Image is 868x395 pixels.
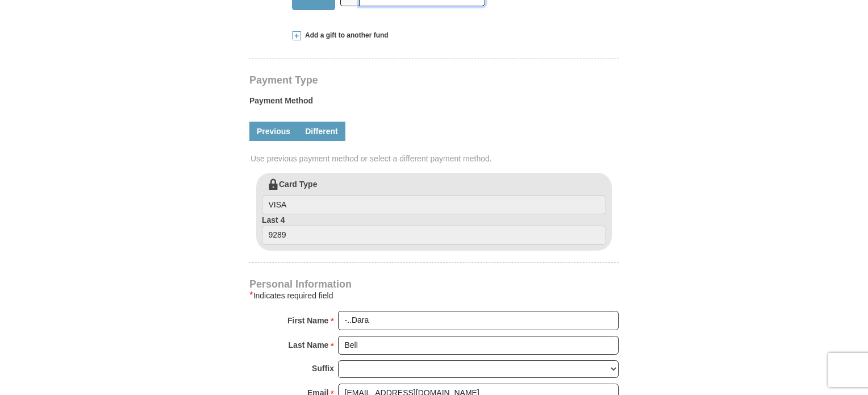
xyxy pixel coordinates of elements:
h4: Personal Information [249,280,619,289]
label: Card Type [262,178,606,215]
a: Different [298,122,345,141]
span: Use previous payment method or select a different payment method. [251,153,620,164]
input: Last 4 [262,226,606,245]
label: Payment Method [249,95,619,112]
strong: Last Name [289,337,329,353]
h4: Payment Type [249,76,619,85]
span: Add a gift to another fund [301,31,389,40]
div: Indicates required field [249,289,619,302]
a: Previous [249,122,298,141]
strong: First Name [287,313,328,329]
input: Card Type [262,196,606,215]
label: Last 4 [262,214,606,245]
strong: Suffix [312,360,334,376]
